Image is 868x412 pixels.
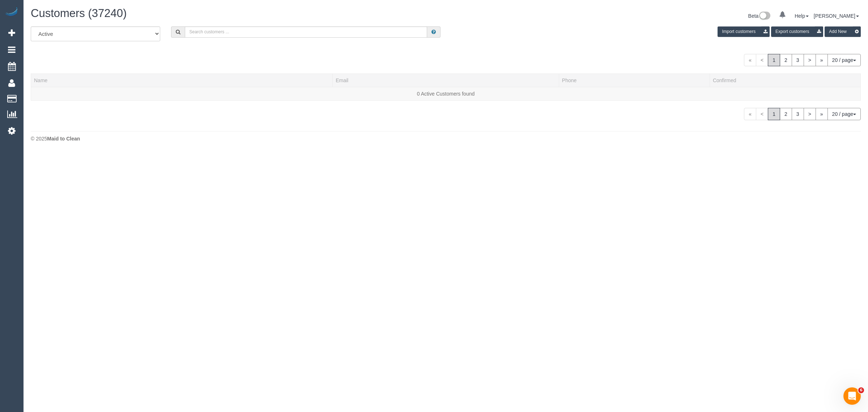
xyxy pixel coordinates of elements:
th: Email [333,73,559,87]
span: < [756,108,768,120]
span: Customers (37240) [31,7,127,20]
th: Phone [559,73,710,87]
a: Beta [748,13,771,19]
span: « [744,108,756,120]
nav: Pagination navigation [744,54,861,66]
button: Add New [825,26,861,37]
a: > [804,54,816,66]
a: 3 [792,54,804,66]
a: 2 [780,108,792,120]
nav: Pagination navigation [744,108,861,120]
a: 2 [780,54,792,66]
div: © 2025 [31,135,861,142]
img: New interface [758,12,770,21]
a: Help [795,13,809,19]
button: 20 / page [827,54,861,66]
span: 1 [768,54,780,66]
strong: Maid to Clean [47,136,80,142]
td: 0 Active Customers found [31,87,861,100]
a: » [816,54,828,66]
span: 6 [858,387,864,393]
button: Import customers [718,26,770,37]
span: < [756,54,768,66]
button: Export customers [771,26,823,37]
a: 3 [792,108,804,120]
a: > [804,108,816,120]
span: « [744,54,756,66]
a: [PERSON_NAME] [814,13,859,19]
input: Search customers ... [185,26,427,38]
span: 1 [768,108,780,120]
img: Automaid Logo [4,7,19,17]
a: » [816,108,828,120]
button: 20 / page [827,108,861,120]
th: Confirmed [710,73,860,87]
th: Name [31,73,333,87]
iframe: Intercom live chat [843,387,861,405]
